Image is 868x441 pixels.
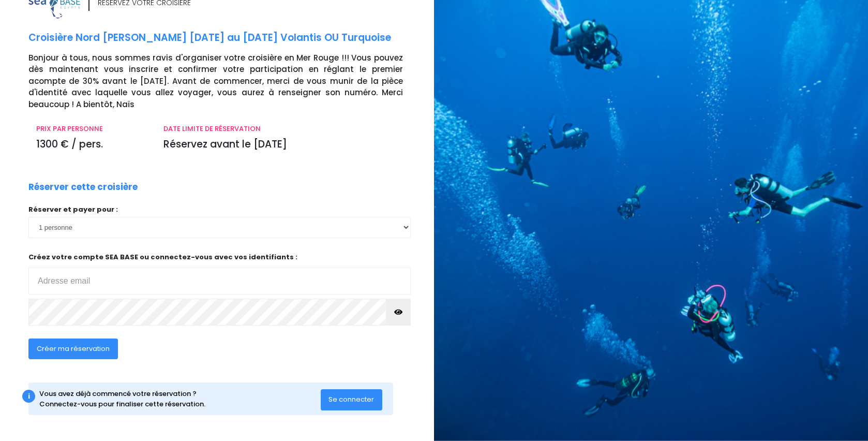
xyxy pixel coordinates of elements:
[36,137,148,152] p: 1300 € / pers.
[328,394,374,404] span: Se connecter
[22,390,35,403] div: i
[28,181,138,194] p: Réserver cette croisière
[28,204,411,215] p: Réserver et payer pour :
[37,344,110,354] span: Créer ma réservation
[321,389,383,410] button: Se connecter
[39,389,321,409] div: Vous avez déjà commencé votre réservation ? Connectez-vous pour finaliser cette réservation.
[28,252,411,295] p: Créez votre compte SEA BASE ou connectez-vous avec vos identifiants :
[321,395,383,404] a: Se connecter
[28,268,411,295] input: Adresse email
[163,137,403,152] p: Réservez avant le [DATE]
[28,31,426,46] p: Croisière Nord [PERSON_NAME] [DATE] au [DATE] Volantis OU Turquoise
[163,124,403,134] p: DATE LIMITE DE RÉSERVATION
[36,124,148,134] p: PRIX PAR PERSONNE
[28,339,118,359] button: Créer ma réservation
[28,52,426,111] p: Bonjour à tous, nous sommes ravis d'organiser votre croisière en Mer Rouge !!! Vous pouvez dès ma...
